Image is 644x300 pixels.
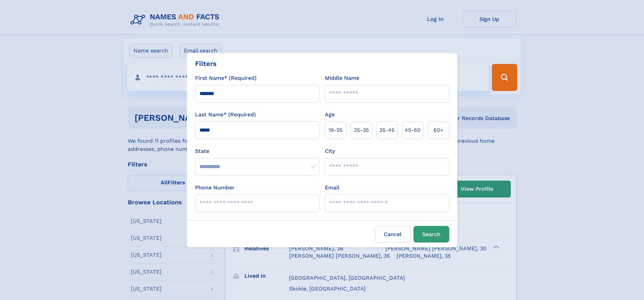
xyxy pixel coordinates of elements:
label: Middle Name [325,74,359,82]
label: Email [325,184,339,192]
label: Age [325,111,335,119]
span: 35‑45 [379,126,395,134]
span: 45‑60 [405,126,421,134]
label: City [325,147,335,155]
span: 25‑35 [354,126,369,134]
label: State [195,147,319,155]
button: Search [413,226,449,243]
label: Last Name* (Required) [195,111,256,119]
span: 60+ [433,126,444,134]
label: First Name* (Required) [195,74,257,82]
label: Cancel [375,226,411,243]
span: 18‑25 [329,126,342,134]
div: Filters [195,59,217,69]
label: Phone Number [195,184,235,192]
